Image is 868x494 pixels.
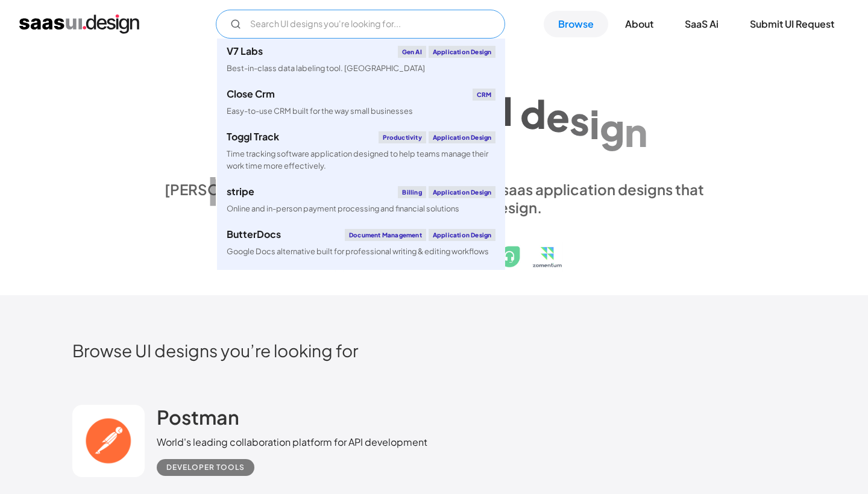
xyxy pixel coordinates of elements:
div: Document Management [345,229,426,241]
div: g [600,104,624,151]
a: About [611,11,668,37]
input: Search UI designs you're looking for... [216,10,505,39]
div: Toggl Track [227,132,279,142]
div: Time tracking software application designed to help teams manage their work time more effectively. [227,148,495,171]
div: Developer tools [166,460,245,475]
div: s [570,96,590,143]
div: d [520,90,546,137]
a: klaviyoEmail MarketingApplication DesignCreate personalised customer experiences across email, SM... [217,264,505,319]
a: home [19,14,139,34]
div: Online and in-person payment processing and financial solutions [227,203,459,214]
a: Submit UI Request [735,11,849,37]
div: World's leading collaboration platform for API development [157,435,427,449]
div: p [208,160,234,206]
div: [PERSON_NAME] is a hand-picked collection of saas application designs that exhibit the best in cl... [157,180,711,216]
a: V7 LabsGen AIApplication DesignBest-in-class data labeling tool. [GEOGRAPHIC_DATA] [217,39,505,81]
div: Productivity [379,131,426,143]
div: Application Design [429,131,496,143]
a: Browse [544,11,608,37]
div: e [546,93,570,140]
a: SaaS Ai [670,11,733,37]
div: CRM [473,89,496,101]
a: stripeBillingApplication DesignOnline and in-person payment processing and financial solutions [217,179,505,222]
div: Application Design [429,186,496,198]
h2: Postman [157,405,239,429]
a: Postman [157,405,239,435]
div: Google Docs alternative built for professional writing & editing workflows [227,246,489,257]
h1: Explore SaaS UI design patterns & interactions. [157,76,711,169]
h2: Browse UI designs you’re looking for [72,340,796,361]
div: stripe [227,187,254,196]
div: i [590,100,600,146]
div: Application Design [429,46,496,58]
a: ButterDocsDocument ManagementApplication DesignGoogle Docs alternative built for professional wri... [217,222,505,264]
div: Application Design [429,229,496,241]
a: Close CrmCRMEasy-to-use CRM built for the way small businesses [217,81,505,124]
div: Easy-to-use CRM built for the way small businesses [227,105,413,117]
div: Gen AI [398,46,426,58]
div: Billing [398,186,426,198]
form: Email Form [216,10,505,39]
div: Close Crm [227,89,275,99]
div: n [624,108,647,155]
div: I [502,87,513,134]
div: ButterDocs [227,230,281,239]
a: Toggl TrackProductivityApplication DesignTime tracking software application designed to help team... [217,124,505,178]
div: Best-in-class data labeling tool. [GEOGRAPHIC_DATA] [227,63,425,74]
div: V7 Labs [227,46,263,56]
